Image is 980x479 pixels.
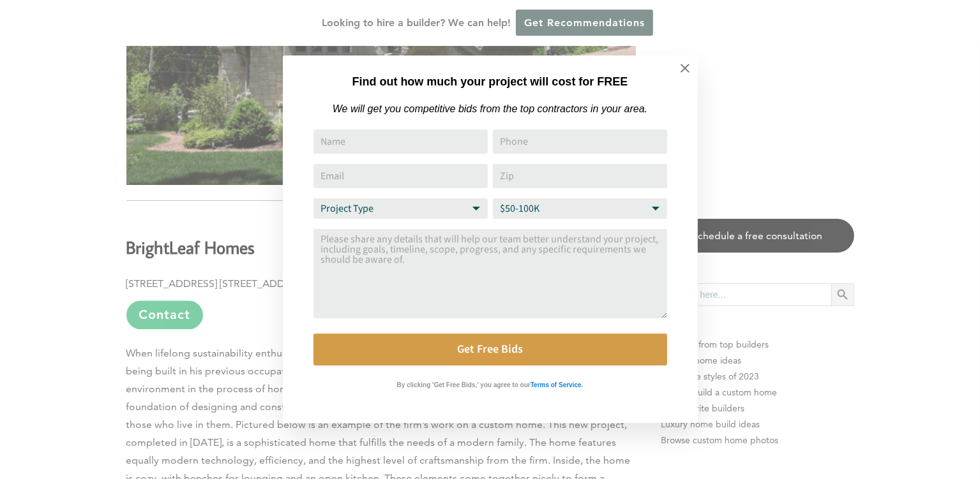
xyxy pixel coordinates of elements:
[333,103,647,114] em: We will get you competitive bids from the top contractors in your area.
[313,229,667,318] textarea: Comment or Message
[313,198,488,219] select: Project Type
[493,129,667,154] input: Phone
[313,129,488,154] input: Name
[352,75,628,88] strong: Find out how much your project will cost for FREE
[531,381,582,388] strong: Terms of Service
[582,381,584,388] strong: .
[313,164,488,188] input: Email Address
[493,198,667,219] select: Budget Range
[663,46,707,91] button: Close
[531,378,582,389] a: Terms of Service
[493,164,667,188] input: Zip
[313,334,667,365] button: Get Free Bids
[397,381,531,388] strong: By clicking 'Get Free Bids,' you agree to our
